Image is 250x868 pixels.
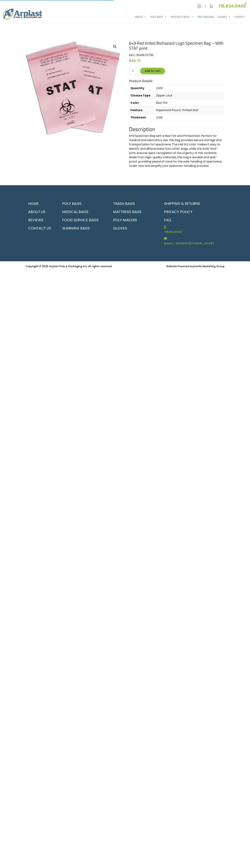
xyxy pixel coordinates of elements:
th: Color [129,99,156,106]
a: Home [25,199,55,208]
button: Add to cart [140,68,165,74]
a: Shipping & Returns [161,199,225,208]
a: Specialty Bags [169,13,195,20]
h1: 6×9 Red tinted Biohazard Logo Specimen Bag – With STAT print [129,41,225,51]
small: Website Powered by [166,265,225,268]
input: Qty [129,68,139,74]
a: View full-screen image gallery [112,43,118,50]
th: Feature [129,106,156,114]
h2: Description [129,126,225,133]
bdi: 45.70 [129,58,141,63]
img: 6x9 Red tinted Biohazard Logo Specimen Bag - With STAT print [25,41,121,136]
a: Gloves [216,13,232,20]
span: | [205,4,206,8]
p: 2 MIL [156,114,225,121]
a: Contact [232,13,247,20]
a: Poly Bags [148,13,169,20]
p: 6×9 Specimen Bag with a Red Tint and Printed Stat. Perfect for medical and laboratory use, this b... [129,134,225,168]
a: About [133,13,148,20]
a: Reviews [25,216,55,224]
h5: Product Details [129,79,225,83]
table: Product Details [129,84,225,121]
a: Privacy Policy [161,208,225,216]
p: Paperwork Pouch, Printed Stat [156,107,225,114]
span: -1649670736 [135,53,153,57]
a: 718.834.8400 [218,3,247,9]
a: Contact Us [25,224,55,232]
a: Poly Bags [59,199,106,208]
span: $ [129,58,131,63]
a: About Us [25,208,55,216]
a: 718.834.8400 [161,224,225,236]
a: Warning Bags [59,224,106,232]
a: [EMAIL_ADDRESS][DOMAIN_NAME] [161,236,225,247]
a: FAQ [161,216,225,224]
p: 1,000 [156,85,225,92]
th: Closure Type [129,92,156,99]
a: Mattress Bags [110,208,157,216]
p: Zipper Lock [156,92,225,99]
a: Medical Bags [59,208,106,216]
a: Gloves [110,224,157,232]
a: Poly Mailers [195,13,216,20]
span: SKU: [129,53,153,57]
a: Azurite Marketing Group [193,265,225,268]
th: Thickness [129,114,156,121]
img: logo [3,8,42,19]
a: Trash Bags [110,199,157,208]
th: Quantity [129,84,156,92]
a: Food Service Bags [59,216,106,224]
p: Red Tint [156,99,225,106]
a: Poly Mailers [110,216,157,224]
small: Copyright © 2025 Arplast Poly & Packaging Inc, all rights reserved. [25,265,112,268]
